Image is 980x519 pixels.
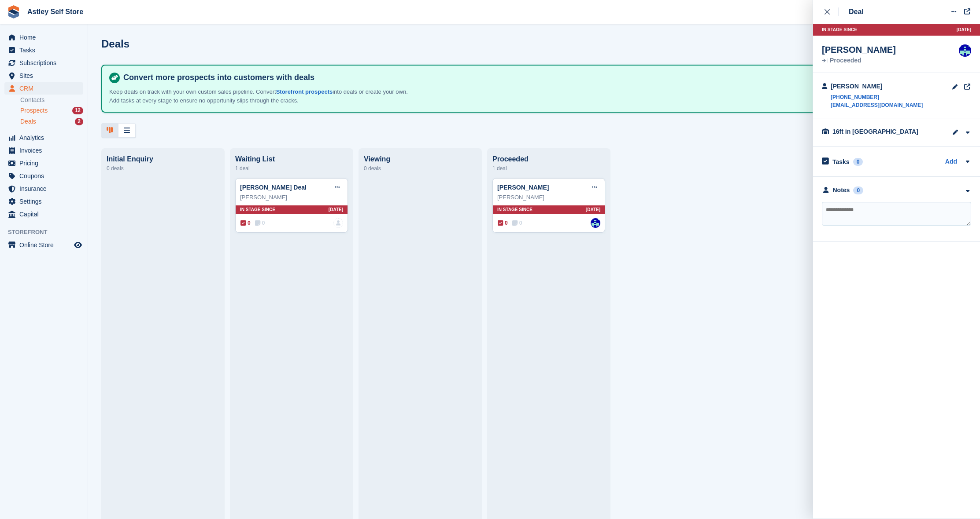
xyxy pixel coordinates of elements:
[19,132,72,144] span: Analytics
[591,218,600,228] a: Gemma Parkinson
[109,88,418,105] p: Keep deals on track with your own custom sales pipeline. Convert into deals or create your own. A...
[831,101,923,109] a: [EMAIL_ADDRESS][DOMAIN_NAME]
[4,82,83,95] a: menu
[853,186,863,194] div: 0
[4,44,83,56] a: menu
[833,186,850,195] div: Notes
[4,144,83,157] a: menu
[19,183,72,195] span: Insurance
[19,69,72,82] span: Sites
[4,195,83,208] a: menu
[957,26,971,33] span: [DATE]
[4,57,83,69] a: menu
[255,219,265,227] span: 0
[235,155,348,163] div: Waiting List
[72,107,83,114] div: 12
[822,26,857,33] span: In stage since
[4,239,83,251] a: menu
[498,219,508,227] span: 0
[73,240,83,250] a: Preview store
[19,44,72,56] span: Tasks
[19,57,72,69] span: Subscriptions
[107,155,219,163] div: Initial Enquiry
[24,4,87,19] a: Astley Self Store
[492,155,605,163] div: Proceeded
[19,31,72,44] span: Home
[822,58,896,64] div: Proceeded
[959,44,971,57] img: Gemma Parkinson
[7,5,20,18] img: stora-icon-8386f47178a22dfd0bd8f6a31ec36ba5ce8667c1dd55bd0f319d3a0aa187defe.svg
[329,206,343,213] span: [DATE]
[822,44,896,55] div: [PERSON_NAME]
[235,163,348,174] div: 1 deal
[831,82,923,91] div: [PERSON_NAME]
[19,195,72,208] span: Settings
[586,206,600,213] span: [DATE]
[945,157,957,167] a: Add
[849,7,864,17] div: Deal
[19,157,72,169] span: Pricing
[19,82,72,95] span: CRM
[4,157,83,169] a: menu
[240,193,343,202] div: [PERSON_NAME]
[107,163,219,174] div: 0 deals
[333,218,343,228] img: deal-assignee-blank
[831,93,923,101] a: [PHONE_NUMBER]
[276,88,333,95] a: Storefront prospects
[4,183,83,195] a: menu
[240,184,307,191] a: [PERSON_NAME] Deal
[19,170,72,182] span: Coupons
[75,118,83,125] div: 2
[497,193,600,202] div: [PERSON_NAME]
[832,127,921,136] div: 16ft in [GEOGRAPHIC_DATA]
[101,38,129,50] h1: Deals
[120,73,959,83] h4: Convert more prospects into customers with deals
[20,106,48,115] span: Prospects
[492,163,605,174] div: 1 deal
[20,117,83,126] a: Deals 2
[832,158,850,166] h2: Tasks
[20,96,83,104] a: Contacts
[4,31,83,44] a: menu
[20,106,83,115] a: Prospects 12
[240,219,251,227] span: 0
[4,132,83,144] a: menu
[853,158,863,166] div: 0
[512,219,522,227] span: 0
[20,117,36,126] span: Deals
[8,228,88,237] span: Storefront
[497,206,533,213] span: In stage since
[19,239,72,251] span: Online Store
[4,208,83,220] a: menu
[364,155,477,163] div: Viewing
[497,184,549,191] a: [PERSON_NAME]
[4,69,83,82] a: menu
[19,208,72,220] span: Capital
[240,206,275,213] span: In stage since
[364,163,477,174] div: 0 deals
[19,144,72,157] span: Invoices
[4,170,83,182] a: menu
